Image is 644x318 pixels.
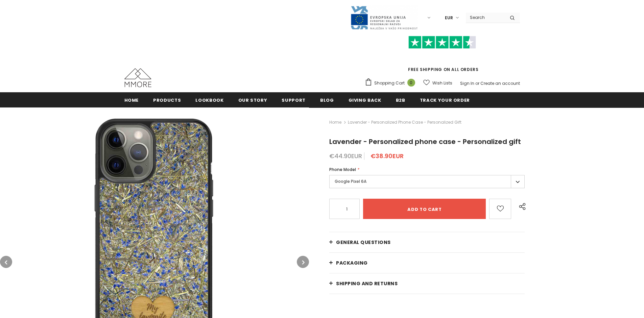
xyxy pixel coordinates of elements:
[365,39,520,72] span: FREE SHIPPING ON ALL ORDERS
[329,273,525,294] a: Shipping and returns
[349,92,381,107] a: Giving back
[396,92,405,107] a: B2B
[432,80,452,87] span: Wish Lists
[374,80,405,87] span: Shopping Cart
[282,92,306,107] a: support
[349,97,381,103] span: Giving back
[371,152,404,160] span: €38.90EUR
[195,92,223,107] a: Lookbook
[195,97,223,103] span: Lookbook
[329,232,525,252] a: General Questions
[329,175,525,188] label: Google Pixel 6A
[350,5,418,30] img: Javni Razpis
[336,239,391,246] span: General Questions
[336,260,368,266] span: PACKAGING
[124,68,151,87] img: MMORE Cases
[350,15,418,20] a: Javni Razpis
[363,199,486,219] input: Add to cart
[466,13,505,22] input: Search Site
[420,97,470,103] span: Track your order
[365,49,520,66] iframe: Customer reviews powered by Trustpilot
[407,79,415,87] span: 0
[396,97,405,103] span: B2B
[336,280,398,287] span: Shipping and returns
[423,77,452,89] a: Wish Lists
[238,97,267,103] span: Our Story
[408,36,476,49] img: Trust Pilot Stars
[329,253,525,273] a: PACKAGING
[475,80,479,86] span: or
[153,92,181,107] a: Products
[282,97,306,103] span: support
[329,118,341,126] a: Home
[320,92,334,107] a: Blog
[348,118,461,126] span: Lavender - Personalized phone case - Personalized gift
[329,137,521,146] span: Lavender - Personalized phone case - Personalized gift
[460,80,474,86] a: Sign In
[320,97,334,103] span: Blog
[124,97,139,103] span: Home
[329,167,356,172] span: Phone Model
[153,97,181,103] span: Products
[480,80,520,86] a: Create an account
[365,78,419,88] a: Shopping Cart 0
[445,15,453,21] span: EUR
[420,92,470,107] a: Track your order
[238,92,267,107] a: Our Story
[329,152,362,160] span: €44.90EUR
[124,92,139,107] a: Home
